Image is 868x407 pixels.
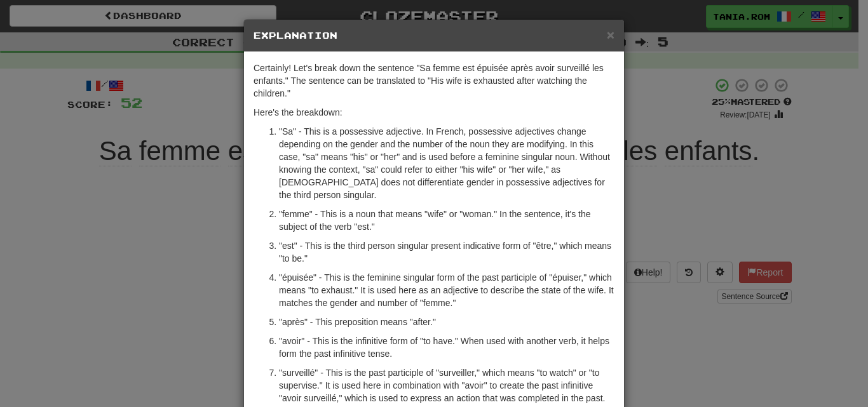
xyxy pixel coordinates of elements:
[279,125,614,201] p: "Sa" - This is a possessive adjective. In French, possessive adjectives change depending on the g...
[607,27,614,42] span: ×
[279,366,614,404] p: "surveillé" - This is the past participle of "surveiller," which means "to watch" or "to supervis...
[279,316,614,328] p: "après" - This preposition means "after."
[254,29,614,42] h5: Explanation
[279,335,614,360] p: "avoir" - This is the infinitive form of "to have." When used with another verb, it helps form th...
[254,106,614,119] p: Here's the breakdown:
[279,239,614,265] p: "est" - This is the third person singular present indicative form of "être," which means "to be."
[607,28,614,41] button: Close
[254,62,614,100] p: Certainly! Let's break down the sentence "Sa femme est épuisée après avoir surveillé les enfants....
[279,271,614,309] p: "épuisée" - This is the feminine singular form of the past participle of "épuiser," which means "...
[279,208,614,233] p: "femme" - This is a noun that means "wife" or "woman." In the sentence, it's the subject of the v...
